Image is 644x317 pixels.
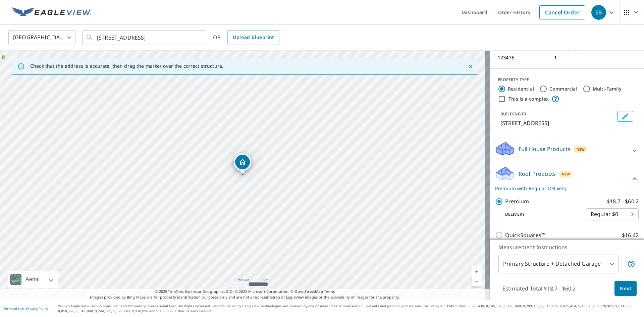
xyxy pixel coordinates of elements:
span: Next [620,284,631,293]
p: Check that the address is accurate, then drag the marker over the correct structure. [30,63,223,69]
span: Your report will include the primary structure and a detached garage if one exists. [627,260,635,268]
div: Roof ProductsNewPremium with Regular Delivery [495,166,639,192]
a: Terms of Use [3,306,24,311]
a: Terms [324,289,335,294]
p: Premium [505,197,529,206]
button: Next [614,281,637,296]
p: 1 [554,55,602,60]
label: Commercial [549,86,577,92]
span: © 2025 TomTom, Earthstar Geographics SIO, © 2025 Microsoft Corporation, © [155,289,335,295]
a: OpenStreetMap [294,289,323,294]
p: 123475 [498,55,546,60]
div: SB [591,5,606,20]
p: © 2025 Eagle View Technologies, Inc. and Pictometry International Corp. All Rights Reserved. Repo... [58,304,641,314]
p: [STREET_ADDRESS] [500,119,614,127]
label: Multi-Family [593,86,622,92]
span: Upload Blueprint [233,33,274,42]
a: Current Level 18, Zoom In [472,266,482,276]
img: EV Logo [12,7,91,17]
input: Search by address or latitude-longitude [97,28,193,47]
p: Measurement Instructions [498,243,635,251]
div: Dropped pin, building 1, Residential property, 7000 Lockport Rd Niagara Falls, NY 14305 [234,153,251,174]
p: | [3,307,48,311]
p: $16.42 [622,231,639,240]
div: Primary Structure + Detached Garage [498,255,619,273]
div: OR [213,30,279,45]
p: $18.7 - $60.2 [607,197,639,206]
button: Close [466,62,475,71]
div: [GEOGRAPHIC_DATA] [8,28,75,47]
a: Current Level 18, Zoom Out [472,276,482,286]
span: New [577,147,585,152]
p: Roof Products [519,170,556,178]
p: Estimated Total: $18.7 - $60.2 [497,281,581,296]
label: This is a complex [508,96,549,102]
div: Full House ProductsNew [495,141,639,160]
label: Residential [508,86,534,92]
a: Cancel Order [539,5,585,19]
p: Full House Products [519,145,571,153]
div: Regular $0 [586,205,639,224]
div: PROPERTY TYPE [498,77,636,83]
p: BUILDING ID [500,111,526,117]
p: Delivery [495,211,586,217]
button: Edit building 1 [617,111,633,122]
div: Aerial [8,271,58,288]
div: Aerial [23,271,42,288]
a: Upload Blueprint [227,30,279,45]
p: QuickSquares™ [505,231,545,240]
p: Premium with Regular Delivery [495,185,631,192]
a: Privacy Policy [26,306,48,311]
span: New [562,171,570,177]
